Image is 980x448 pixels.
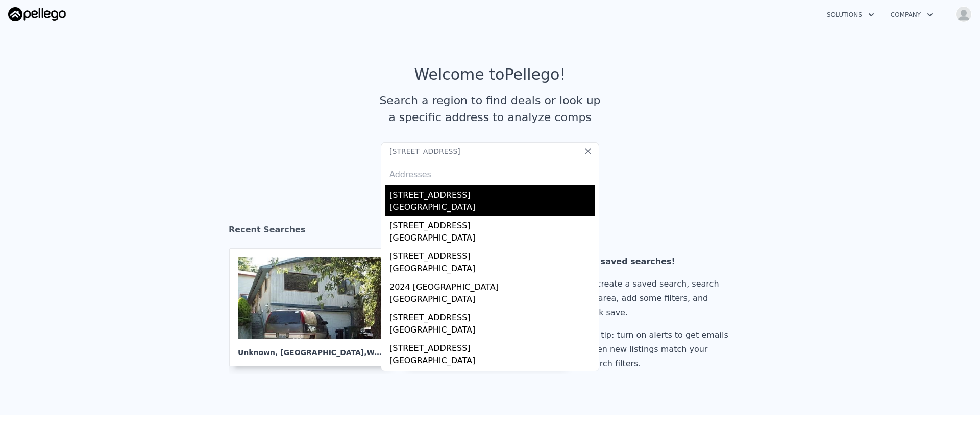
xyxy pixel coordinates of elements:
[389,277,595,293] div: 2024 [GEOGRAPHIC_DATA]
[414,65,566,84] div: Welcome to Pellego !
[389,216,595,232] div: [STREET_ADDRESS]
[389,369,595,385] div: 2016 [GEOGRAPHIC_DATA]
[585,254,732,269] div: No saved searches!
[381,142,599,160] input: Search an address or region...
[819,6,883,24] button: Solutions
[585,277,732,320] div: To create a saved search, search an area, add some filters, and click save.
[376,92,604,126] div: Search a region to find deals or look up a specific address to analyze comps
[585,328,732,371] div: Pro tip: turn on alerts to get emails when new listings match your search filters.
[389,355,595,369] div: [GEOGRAPHIC_DATA]
[229,216,751,248] div: Recent Searches
[389,185,595,201] div: [STREET_ADDRESS]
[389,324,595,338] div: [GEOGRAPHIC_DATA]
[955,6,972,22] img: avatar
[238,339,384,358] div: Unknown , [GEOGRAPHIC_DATA]
[389,246,595,263] div: [STREET_ADDRESS]
[229,248,401,366] a: Unknown, [GEOGRAPHIC_DATA],WA 98108
[8,7,66,21] img: Pellego
[389,308,595,324] div: [STREET_ADDRESS]
[389,338,595,355] div: [STREET_ADDRESS]
[385,160,595,185] div: Addresses
[389,232,595,246] div: [GEOGRAPHIC_DATA]
[389,263,595,277] div: [GEOGRAPHIC_DATA]
[389,293,595,308] div: [GEOGRAPHIC_DATA]
[364,348,407,357] span: , WA 98108
[389,201,595,216] div: [GEOGRAPHIC_DATA]
[883,6,941,24] button: Company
